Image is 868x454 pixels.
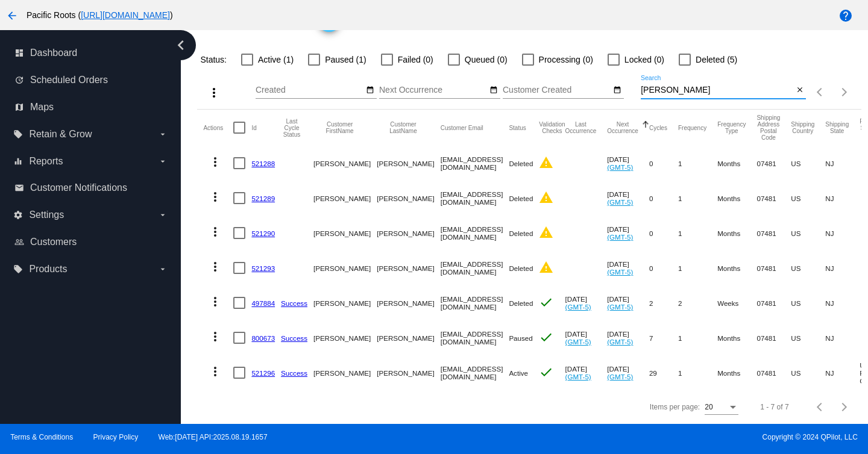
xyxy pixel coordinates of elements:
[13,129,23,139] i: local_offer
[14,48,24,58] i: dashboard
[281,369,307,377] a: Success
[607,373,633,381] a: (GMT-5)
[825,285,860,320] mat-cell: NJ
[313,250,377,285] mat-cell: [PERSON_NAME]
[313,146,377,181] mat-cell: [PERSON_NAME]
[377,250,440,285] mat-cell: [PERSON_NAME]
[208,260,222,274] mat-icon: more_vert
[565,373,591,381] a: (GMT-5)
[366,86,374,95] mat-icon: date_range
[649,146,678,181] mat-cell: 0
[14,183,24,193] i: email
[208,364,222,379] mat-icon: more_vert
[27,10,173,20] span: Pacific Roots ( )
[379,86,488,95] input: Next Occurrence
[251,124,256,131] button: Change sorting for Id
[607,121,638,134] button: Change sorting for NextOccurrenceUtc
[717,285,756,320] mat-cell: Weeks
[717,181,756,216] mat-cell: Months
[539,52,593,67] span: Processing (0)
[158,210,168,220] i: arrow_drop_down
[641,86,793,95] input: Search
[649,216,678,250] mat-cell: 0
[565,338,591,346] a: (GMT-5)
[607,216,649,250] mat-cell: [DATE]
[377,355,440,390] mat-cell: [PERSON_NAME]
[607,320,649,355] mat-cell: [DATE]
[465,52,508,67] span: Queued (0)
[509,264,533,272] span: Deleted
[756,250,791,285] mat-cell: 07481
[203,110,233,146] mat-header-cell: Actions
[607,355,649,390] mat-cell: [DATE]
[208,225,222,239] mat-icon: more_vert
[607,285,649,320] mat-cell: [DATE]
[377,146,440,181] mat-cell: [PERSON_NAME]
[791,285,825,320] mat-cell: US
[313,121,366,134] button: Change sorting for CustomerFirstName
[10,433,73,441] a: Terms & Conditions
[251,299,275,307] a: 497884
[717,216,756,250] mat-cell: Months
[377,320,440,355] mat-cell: [PERSON_NAME]
[208,329,222,344] mat-icon: more_vert
[756,320,791,355] mat-cell: 07481
[607,233,633,241] a: (GMT-5)
[825,250,860,285] mat-cell: NJ
[607,303,633,311] a: (GMT-5)
[607,338,633,346] a: (GMT-5)
[313,320,377,355] mat-cell: [PERSON_NAME]
[5,8,19,23] mat-icon: arrow_back
[649,250,678,285] mat-cell: 0
[256,86,364,95] input: Created
[509,229,533,237] span: Deleted
[756,114,780,141] button: Change sorting for ShippingPostcode
[838,8,853,23] mat-icon: help
[441,320,509,355] mat-cell: [EMAIL_ADDRESS][DOMAIN_NAME]
[678,146,717,181] mat-cell: 1
[30,75,108,86] span: Scheduled Orders
[717,121,746,134] button: Change sorting for FrequencyType
[760,403,788,411] div: 1 - 7 of 7
[444,433,858,441] span: Copyright © 2024 QPilot, LLC
[650,403,700,411] div: Items per page:
[649,124,667,131] button: Change sorting for Cycles
[756,146,791,181] mat-cell: 07481
[509,194,533,202] span: Deleted
[509,124,526,131] button: Change sorting for Status
[509,334,532,342] span: Paused
[509,299,533,307] span: Deleted
[251,194,275,202] a: 521289
[158,264,168,274] i: arrow_drop_down
[489,86,498,95] mat-icon: date_range
[808,395,832,419] button: Previous page
[808,80,832,104] button: Previous page
[825,320,860,355] mat-cell: NJ
[607,146,649,181] mat-cell: [DATE]
[14,70,168,90] a: update Scheduled Orders
[624,52,664,67] span: Locked (0)
[251,229,275,237] a: 521290
[313,216,377,250] mat-cell: [PERSON_NAME]
[377,216,440,250] mat-cell: [PERSON_NAME]
[251,369,275,377] a: 521296
[503,86,611,95] input: Customer Created
[30,237,77,247] span: Customers
[565,320,608,355] mat-cell: [DATE]
[717,355,756,390] mat-cell: Months
[377,181,440,216] mat-cell: [PERSON_NAME]
[14,43,168,63] a: dashboard Dashboard
[825,146,860,181] mat-cell: NJ
[756,285,791,320] mat-cell: 07481
[509,160,533,167] span: Deleted
[30,182,127,193] span: Customer Notifications
[825,355,860,390] mat-cell: NJ
[313,285,377,320] mat-cell: [PERSON_NAME]
[81,10,170,20] a: [URL][DOMAIN_NAME]
[791,216,825,250] mat-cell: US
[208,294,222,309] mat-icon: more_vert
[539,190,553,205] mat-icon: warning
[678,320,717,355] mat-cell: 1
[441,181,509,216] mat-cell: [EMAIL_ADDRESS][DOMAIN_NAME]
[14,232,168,252] a: people_outline Customers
